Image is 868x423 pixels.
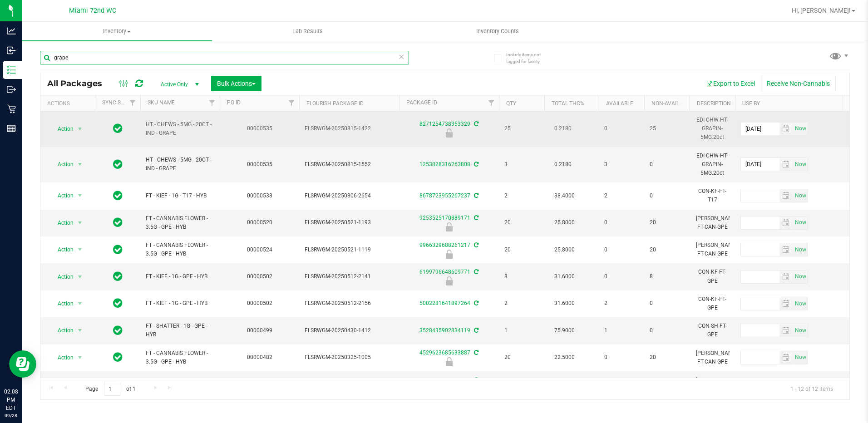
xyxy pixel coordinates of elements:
span: select [779,158,793,171]
span: Set Current date [793,351,808,364]
span: FT - CANNABIS FLOWER - 3.5G - GPE - HYB [146,214,214,231]
span: Inventory [22,27,212,35]
span: select [74,297,86,310]
span: Miami 72nd WC [69,7,116,15]
inline-svg: Outbound [7,85,16,94]
span: Set Current date [793,324,808,337]
span: 20 [650,246,684,254]
span: In Sync [113,324,123,337]
span: HT - CHEWS - 5MG - 20CT - IND - GRAPE [146,120,214,138]
a: Use By [742,100,760,107]
span: FLSRWGM-20250512-2156 [305,299,394,308]
span: 20 [650,353,684,362]
span: select [779,243,793,256]
a: 4529623685633887 [419,349,470,356]
span: Hi, [PERSON_NAME]! [792,7,851,14]
span: Set Current date [793,243,808,256]
span: select [793,123,808,135]
div: Newly Received [398,222,500,231]
span: FT - CANNABIS FLOWER - 3.5G - GPE - HYB [146,349,214,366]
a: Flourish Package ID [306,100,364,107]
span: select [74,158,86,171]
span: Inventory Counts [464,27,531,35]
span: Set Current date [793,122,808,135]
span: FT - KIEF - 1G - GPE - HYB [146,299,214,308]
a: PO ID [227,99,241,106]
span: FLSRWGM-20250521-1119 [305,246,394,254]
div: [PERSON_NAME]-FT-CAN-GPE [695,348,730,367]
span: 3 [504,160,539,169]
input: 1 [104,382,120,396]
span: select [779,271,793,283]
button: Receive Non-Cannabis [761,76,836,91]
span: select [779,216,793,229]
span: Action [49,123,74,135]
span: Action [49,324,74,337]
span: Action [49,158,74,171]
span: 0 [604,272,639,281]
input: Search Package ID, Item Name, SKU, Lot or Part Number... [40,51,409,64]
span: select [74,243,86,256]
div: EDI-CHW-HT-GRAPIN-5MG.20ct [695,151,730,179]
inline-svg: Analytics [7,26,16,35]
span: select [74,351,86,364]
span: select [793,351,808,364]
a: 3528435902834119 [419,327,470,334]
span: In Sync [113,270,123,283]
span: Action [49,243,74,256]
span: Set Current date [793,270,808,283]
div: CON-KF-FT-GPE [695,294,730,313]
div: [PERSON_NAME]-FT-CAN-GPE [695,375,730,394]
span: Page of 1 [78,382,143,396]
a: Filter [125,95,140,111]
span: select [779,324,793,337]
span: 2 [504,192,539,200]
span: Sync from Compliance System [473,215,478,221]
span: Action [49,297,74,310]
span: Set Current date [793,297,808,310]
a: 00000535 [247,161,272,167]
span: 25.8000 [550,243,579,256]
span: Action [49,271,74,283]
span: FLSRWGM-20250430-1412 [305,326,394,335]
span: select [793,324,808,337]
span: Action [49,189,74,202]
span: Sync from Compliance System [473,121,478,127]
span: 8 [650,272,684,281]
a: Non-Available [651,100,692,107]
div: Newly Received [398,357,500,366]
span: Sync from Compliance System [473,327,478,334]
span: select [779,123,793,135]
a: 00000499 [247,327,272,334]
span: Sync from Compliance System [473,192,478,199]
span: 31.6000 [550,297,579,310]
span: select [779,189,793,202]
span: In Sync [113,243,123,256]
inline-svg: Inbound [7,46,16,55]
span: FLSRWGM-20250815-1552 [305,160,394,169]
span: 0 [604,246,639,254]
a: Lab Results [212,22,402,41]
span: In Sync [113,351,123,364]
span: select [793,216,808,229]
span: select [74,189,86,202]
a: 8271254738353329 [419,121,470,127]
span: In Sync [113,158,123,171]
span: select [793,271,808,283]
span: FLSRWGM-20250815-1422 [305,124,394,133]
a: Filter [205,95,220,111]
span: select [74,123,86,135]
button: Bulk Actions [211,76,261,91]
span: 0 [604,353,639,362]
div: Actions [47,100,91,107]
a: Inventory [22,22,212,41]
a: Filter [284,95,299,111]
button: Export to Excel [700,76,761,91]
span: 0 [650,299,684,308]
a: 9253525170889171 [419,215,470,221]
span: Sync from Compliance System [473,269,478,275]
span: 20 [504,246,539,254]
inline-svg: Inventory [7,65,16,74]
span: 0.2180 [550,122,576,135]
inline-svg: Reports [7,124,16,133]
